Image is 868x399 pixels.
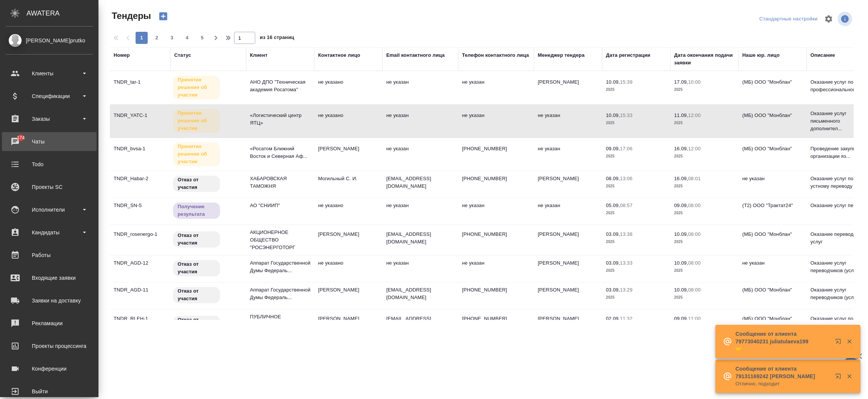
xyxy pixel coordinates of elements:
[841,338,857,345] button: Закрыть
[620,176,632,181] p: 13:06
[6,363,93,374] div: Конференции
[6,136,93,147] div: Чаты
[534,282,602,309] td: [PERSON_NAME]
[250,229,311,251] p: АКЦИОНЕРНОЕ ОБЩЕСТВО "РОСЭНЕРГОТОРГ
[6,295,93,306] div: Заявки на доставку
[534,141,602,168] td: не указан
[178,260,215,276] p: Отказ от участия
[110,311,170,338] td: TNDR_RLEH-1
[606,51,650,59] div: Дата регистрации
[110,171,170,198] td: TNDR_Habar-2
[314,141,382,168] td: [PERSON_NAME]
[688,260,701,266] p: 08:00
[6,113,93,125] div: Заказы
[674,316,688,321] p: 09.09,
[534,311,602,338] td: [PERSON_NAME]
[178,109,215,132] p: Принятие решения об участии
[6,36,93,45] div: [PERSON_NAME]prutko
[178,203,215,218] p: Получение результата
[620,146,632,151] p: 17:06
[2,178,97,196] a: Проекты SC
[606,79,620,85] p: 10.09,
[382,227,458,253] td: [EMAIL_ADDRESS][DOMAIN_NAME]
[2,314,97,333] a: Рекламации
[6,386,93,397] div: Выйти
[178,176,215,191] p: Отказ от участия
[674,112,688,118] p: 11.09,
[178,143,215,165] p: Принятие решения об участии
[110,75,170,101] td: TNDR_tar-1
[114,51,130,59] div: Номер
[674,182,735,190] p: 2025
[382,256,458,282] td: не указан
[462,51,529,59] div: Телефон контактного лица
[382,198,458,224] td: не указан
[674,267,735,274] p: 2025
[250,202,311,209] p: АО "СНИИП"
[688,203,701,208] p: 08:00
[196,34,208,42] span: 5
[831,334,849,352] button: Открыть в новой вкладке
[2,337,97,355] a: Проекты процессинга
[674,203,688,208] p: 09.09,
[742,259,803,267] p: не указан
[458,141,534,168] td: [PHONE_NUMBER]
[178,316,215,331] p: Отказ от участия
[674,51,735,67] div: Дата окончания подачи заявки
[110,227,170,253] td: TNDR_rosenergo-1
[742,112,803,119] p: (МБ) ООО "Монблан"
[250,78,311,94] p: АНО ДПО "Техническая академия Росатома"
[742,286,803,294] p: (МБ) ООО "Монблан"
[110,108,170,134] td: TNDR_YATC-1
[735,380,830,388] p: Отлично, подходит
[757,13,820,25] div: split button
[250,286,311,301] p: Аппарат Государственной Думы Федераль...
[674,176,688,181] p: 16.09,
[688,176,701,181] p: 08:01
[6,90,93,102] div: Спецификации
[742,202,803,209] p: (Т2) ООО "Трактат24"
[534,227,602,253] td: [PERSON_NAME]
[6,159,93,170] div: Todo
[2,132,97,151] a: 174Чаты
[735,365,830,380] p: Сообщение от клиента 79131169242 [PERSON_NAME]
[735,345,830,353] p: 🤝
[314,75,382,101] td: не указано
[458,108,534,134] td: не указан
[314,171,382,198] td: Могильный С. И.
[110,141,170,168] td: TNDR_bvsa-1
[534,75,602,101] td: [PERSON_NAME]
[606,316,620,321] p: 02.09,
[2,155,97,174] a: Todo
[6,181,93,193] div: Проекты SC
[606,153,667,160] p: 2025
[27,6,98,21] div: AWATERA
[110,198,170,224] td: TNDR_SN-5
[606,287,620,293] p: 03.09,
[620,112,632,118] p: 15:33
[674,86,735,94] p: 2025
[735,330,830,345] p: Сообщение от клиента 79773040231 juliatulaeva199
[674,287,688,293] p: 10.09,
[742,78,803,86] p: (МБ) ООО "Монблан"
[6,204,93,215] div: Исполнители
[314,108,382,134] td: не указано
[178,232,215,247] p: Отказ от участия
[110,256,170,282] td: TNDR_AGD-12
[151,32,163,44] button: 2
[166,34,178,42] span: 3
[250,175,311,190] p: ХАБАРОВСКАЯ ТАМОЖНЯ
[742,315,803,323] p: (МБ) ООО "Монблан"
[688,231,701,237] p: 08:00
[606,119,667,127] p: 2025
[458,256,534,282] td: не указан
[166,32,178,44] button: 3
[2,246,97,265] a: Работы
[742,175,803,182] p: не указан
[620,316,632,321] p: 11:32
[386,51,445,59] div: Email контактного лица
[458,311,534,338] td: [PHONE_NUMBER]
[606,260,620,266] p: 03.09,
[181,32,193,44] button: 4
[620,79,632,85] p: 15:39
